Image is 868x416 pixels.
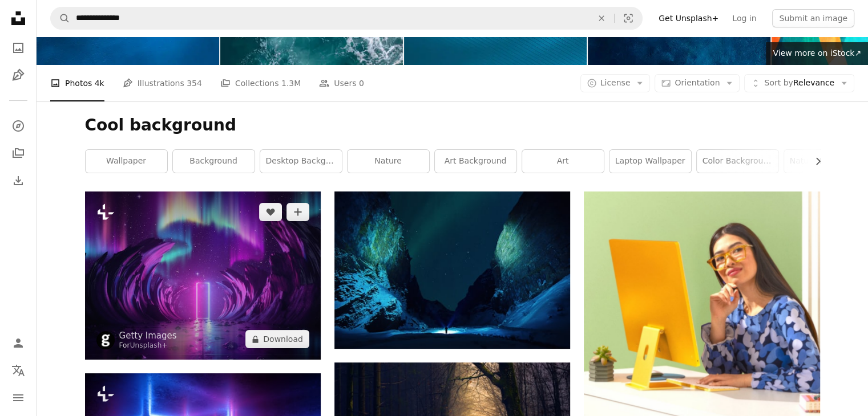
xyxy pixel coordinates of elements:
a: art [522,150,604,173]
span: License [600,78,631,87]
a: View more on iStock↗ [766,42,868,65]
button: Search Unsplash [51,7,70,29]
a: Log in [725,9,763,27]
a: laptop wallpaper [609,150,691,173]
a: Unsplash+ [130,341,168,349]
button: Menu [7,386,30,409]
a: background [173,150,255,173]
a: nature background [784,150,866,173]
a: Illustrations 354 [123,65,202,101]
span: 1.3M [281,77,301,89]
img: 3d render, abstract pink blue neon background, cosmic landscape, northern polar lights, esoteric ... [85,191,321,360]
button: scroll list to the right [808,150,820,173]
span: View more on iStock ↗ [773,48,861,58]
button: Visual search [615,7,642,29]
span: Orientation [675,78,720,87]
a: 3d render, abstract pink blue neon background, cosmic landscape, northern polar lights, esoteric ... [85,270,321,280]
h1: Cool background [85,115,820,136]
a: Collections [7,142,30,165]
button: Clear [589,7,614,29]
a: Download History [7,169,30,192]
form: Find visuals sitewide [50,7,643,30]
button: Download [245,330,309,348]
button: Add to Collection [286,203,309,221]
a: northern lights [334,265,570,275]
a: nature [348,150,429,173]
button: Submit an image [772,9,854,27]
button: License [580,74,651,92]
a: color background [697,150,778,173]
a: Getty Images [119,330,177,341]
a: desktop background [260,150,342,173]
span: Relevance [764,78,834,89]
a: Users 0 [319,65,364,101]
a: Illustrations [7,64,30,87]
a: art background [435,150,516,173]
a: Log in / Sign up [7,332,30,354]
a: wallpaper [86,150,167,173]
a: Get Unsplash+ [652,9,725,27]
a: Collections 1.3M [220,65,301,101]
span: Sort by [764,78,793,87]
span: 354 [187,77,202,89]
button: Language [7,359,30,382]
div: For [119,341,177,350]
button: Orientation [655,74,740,92]
span: 0 [359,77,364,89]
a: Photos [7,36,30,59]
img: northern lights [334,191,570,349]
button: Like [259,203,282,221]
a: Explore [7,115,30,137]
a: Home — Unsplash [7,7,30,32]
img: Go to Getty Images's profile [96,331,115,349]
button: Sort byRelevance [744,74,854,92]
